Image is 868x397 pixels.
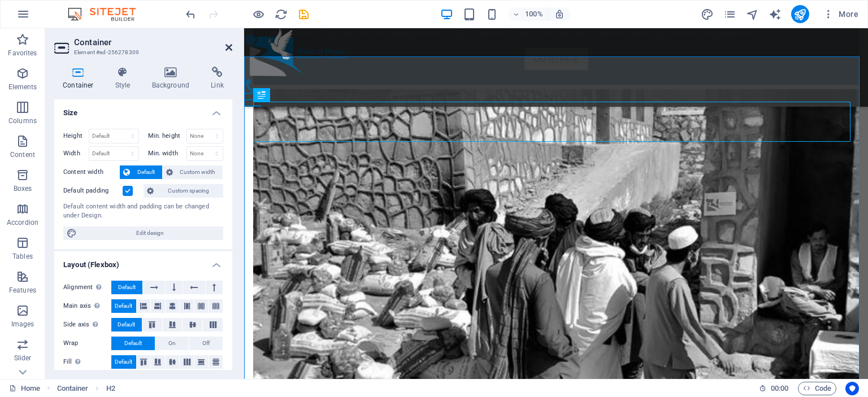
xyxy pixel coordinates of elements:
p: Tables [12,252,33,261]
h6: Session time [759,382,789,395]
span: Off [202,337,210,350]
p: Features [9,286,36,295]
h4: Container [54,67,107,90]
span: 00 00 [771,382,788,395]
span: Click to select. Double-click to edit [106,382,115,395]
span: : [779,384,780,392]
p: Favorites [8,49,37,58]
button: Default [111,318,142,331]
button: Default [111,281,142,294]
span: Custom spacing [157,184,220,198]
h6: 100% [525,7,543,21]
span: Default [115,355,132,369]
label: Default padding [63,184,123,198]
p: Accordion [7,218,38,227]
button: More [818,5,863,23]
label: Width [63,150,89,156]
button: Default [111,355,136,369]
button: undo [184,7,197,21]
button: Custom width [163,165,223,179]
a: Click to cancel selection. Double-click to open Pages [9,382,40,395]
span: Default [118,281,136,294]
button: navigator [746,7,759,21]
p: Boxes [14,184,32,193]
label: Side axis [63,318,111,331]
h4: Style [107,67,144,90]
h2: Container [74,37,232,47]
span: More [823,8,858,20]
p: Slider [14,354,32,363]
button: 100% [508,7,548,21]
p: Elements [8,82,37,91]
label: Alignment [63,281,111,294]
button: Usercentrics [845,382,859,395]
button: Edit design [63,226,223,240]
span: Edit design [80,226,220,240]
h4: Size [54,99,232,120]
label: Min. width [148,150,186,156]
label: Fill [63,355,111,369]
label: Main axis [63,299,111,313]
button: Custom spacing [144,184,223,198]
div: Default content width and padding can be changed under Design. [63,202,223,221]
button: Code [798,382,836,395]
i: Pages (Ctrl+Alt+S) [723,8,736,21]
p: Columns [8,116,37,125]
span: Default [115,299,132,313]
i: Save (Ctrl+S) [297,8,310,21]
h4: Background [144,67,203,90]
button: Click here to leave preview mode and continue editing [251,7,265,21]
span: Click to select. Double-click to edit [57,382,89,395]
i: On resize automatically adjust zoom level to fit chosen device. [554,9,565,19]
button: On [155,337,189,350]
i: AI Writer [769,8,782,21]
span: Code [803,382,831,395]
h3: Element #ed-256278309 [74,47,210,58]
button: Default [111,299,136,313]
button: reload [274,7,288,21]
span: Default [124,337,142,350]
button: save [297,7,310,21]
i: Reload page [275,8,288,21]
label: Wrap [63,337,111,350]
h4: Layout (Flexbox) [54,251,232,272]
h4: Link [202,67,232,90]
span: Default [118,318,135,331]
button: Default [111,337,155,350]
p: Content [10,150,35,159]
span: Default [133,165,159,179]
nav: breadcrumb [57,382,115,395]
img: Editor Logo [65,7,150,21]
span: Custom width [176,165,220,179]
p: Images [11,320,34,329]
button: pages [723,7,737,21]
i: Design (Ctrl+Alt+Y) [701,8,714,21]
label: Content width [63,165,120,179]
button: Default [120,165,162,179]
label: Height [63,133,89,139]
button: Off [189,337,223,350]
i: Publish [793,8,806,21]
i: Navigator [746,8,759,21]
button: text_generator [769,7,782,21]
label: Min. height [148,133,186,139]
button: publish [791,5,809,23]
i: Undo: Change text (Ctrl+Z) [184,8,197,21]
span: On [168,337,176,350]
button: design [701,7,714,21]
